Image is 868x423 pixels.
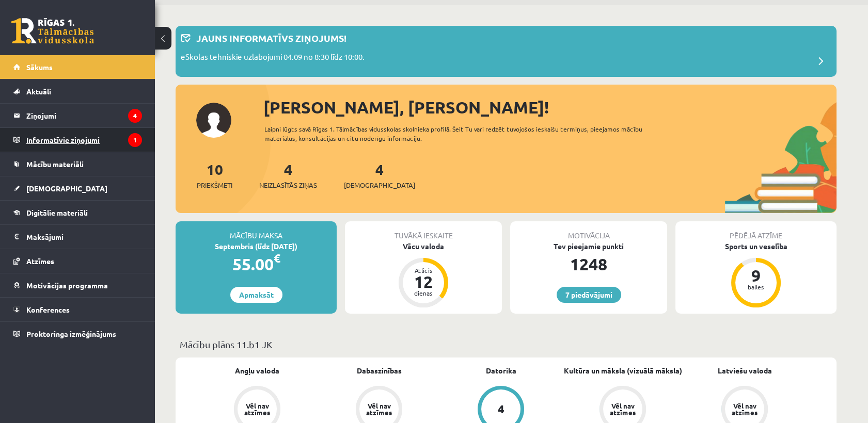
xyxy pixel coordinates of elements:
[718,365,772,376] a: Latviešu valoda
[498,403,504,415] div: 4
[128,133,142,147] i: 1
[510,252,667,276] div: 1248
[365,402,393,416] div: Vēl nav atzīmes
[345,241,502,252] div: Vācu valoda
[26,62,53,72] span: Sākums
[408,273,439,290] div: 12
[180,337,832,351] p: Mācību plāns 11.b1 JK
[675,221,837,241] div: Pēdējā atzīme
[675,241,837,309] a: Sports un veselība 9 balles
[13,249,142,273] a: Atzīmes
[408,290,439,296] div: dienas
[235,365,279,376] a: Angļu valoda
[197,160,232,190] a: 10Priekšmeti
[230,287,282,303] a: Apmaksāt
[11,18,94,44] a: Rīgas 1. Tālmācības vidusskola
[510,221,667,241] div: Motivācija
[13,152,142,176] a: Mācību materiāli
[13,104,142,127] a: Ziņojumi4
[13,201,142,224] a: Digitālie materiāli
[128,109,142,123] i: 4
[344,160,415,190] a: 4[DEMOGRAPHIC_DATA]
[26,225,142,249] legend: Maksājumi
[26,305,70,314] span: Konferences
[345,221,502,241] div: Tuvākā ieskaite
[26,281,108,290] span: Motivācijas programma
[176,221,337,241] div: Mācību maksa
[176,252,337,276] div: 55.00
[264,124,661,143] div: Laipni lūgts savā Rīgas 1. Tālmācības vidusskolas skolnieka profilā. Šeit Tu vari redzēt tuvojošo...
[13,128,142,152] a: Informatīvie ziņojumi1
[26,208,88,217] span: Digitālie materiāli
[740,284,771,290] div: balles
[259,180,317,190] span: Neizlasītās ziņas
[176,241,337,252] div: Septembris (līdz [DATE])
[486,365,516,376] a: Datorika
[259,160,317,190] a: 4Neizlasītās ziņas
[197,180,232,190] span: Priekšmeti
[13,176,142,200] a: [DEMOGRAPHIC_DATA]
[608,402,637,416] div: Vēl nav atzīmes
[557,287,621,303] a: 7 piedāvājumi
[181,51,365,66] p: eSkolas tehniskie uzlabojumi 04.09 no 8:30 līdz 10:00.
[13,298,142,321] a: Konferences
[26,104,142,127] legend: Ziņojumi
[274,251,280,266] span: €
[510,241,667,252] div: Tev pieejamie punkti
[564,365,682,376] a: Kultūra un māksla (vizuālā māksla)
[357,365,402,376] a: Dabaszinības
[26,184,107,193] span: [DEMOGRAPHIC_DATA]
[263,95,837,120] div: [PERSON_NAME], [PERSON_NAME]!
[26,159,84,169] span: Mācību materiāli
[26,128,142,152] legend: Informatīvie ziņojumi
[13,225,142,249] a: Maksājumi
[196,31,346,45] p: Jauns informatīvs ziņojums!
[730,402,759,416] div: Vēl nav atzīmes
[13,273,142,297] a: Motivācijas programma
[675,241,837,252] div: Sports un veselība
[26,329,116,338] span: Proktoringa izmēģinājums
[181,31,831,72] a: Jauns informatīvs ziņojums! eSkolas tehniskie uzlabojumi 04.09 no 8:30 līdz 10:00.
[344,180,415,190] span: [DEMOGRAPHIC_DATA]
[26,87,51,96] span: Aktuāli
[408,267,439,273] div: Atlicis
[26,256,54,266] span: Atzīmes
[13,322,142,346] a: Proktoringa izmēģinājums
[740,267,771,284] div: 9
[345,241,502,309] a: Vācu valoda Atlicis 12 dienas
[13,79,142,103] a: Aktuāli
[13,55,142,79] a: Sākums
[243,402,272,416] div: Vēl nav atzīmes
